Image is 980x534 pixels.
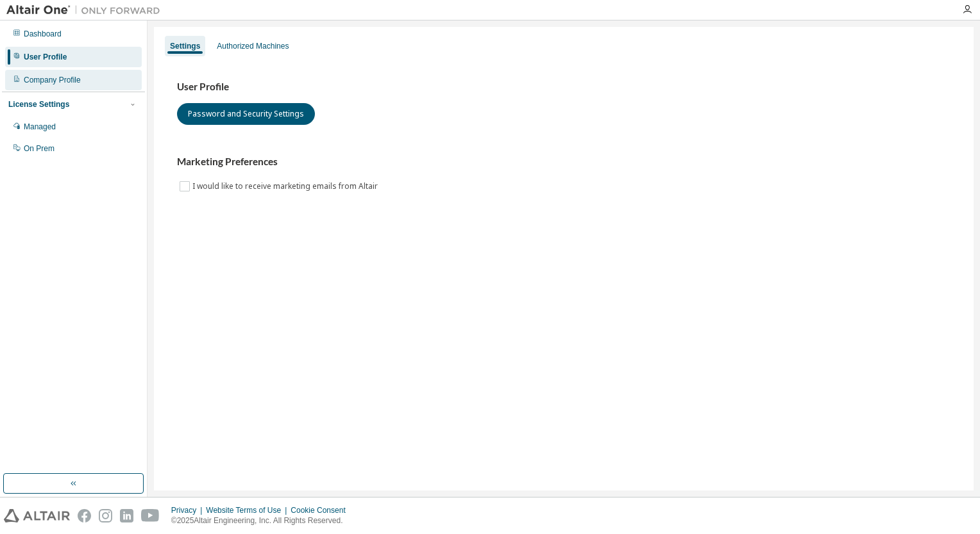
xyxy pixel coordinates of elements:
[78,509,91,522] img: facebook.svg
[120,509,133,522] img: linkedin.svg
[291,505,353,515] div: Cookie Consent
[171,515,353,526] p: © 2025 Altair Engineering, Inc. All Rights Reserved.
[24,75,81,85] div: Company Profile
[24,52,67,62] div: User Profile
[8,99,69,109] div: License Settings
[6,4,167,17] img: Altair One
[24,29,62,39] div: Dashboard
[217,41,289,51] div: Authorized Machines
[141,509,160,522] img: youtube.svg
[192,179,380,194] label: I would like to receive marketing emails from Altair
[24,122,56,132] div: Managed
[4,509,70,522] img: altair_logo.svg
[170,41,200,51] div: Settings
[177,103,315,125] button: Password and Security Settings
[171,505,206,515] div: Privacy
[24,143,55,154] div: On Prem
[206,505,291,515] div: Website Terms of Use
[177,156,950,168] h3: Marketing Preferences
[99,509,112,522] img: instagram.svg
[177,81,950,93] h3: User Profile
